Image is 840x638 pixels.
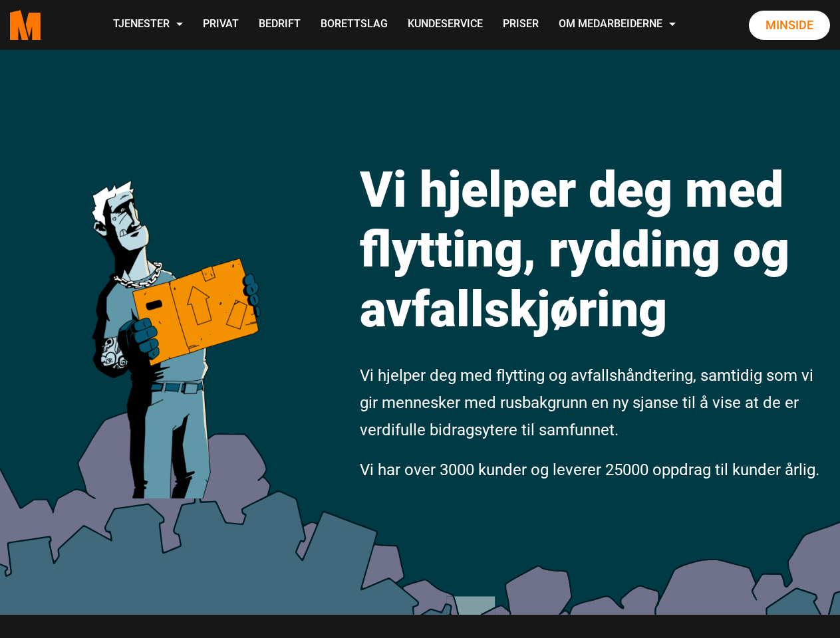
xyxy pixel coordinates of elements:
[103,1,193,49] a: Tjenester
[493,1,549,49] a: Priser
[360,461,819,479] span: Vi har over 3000 kunder og leverer 25000 oppdrag til kunder årlig.
[360,366,813,439] span: Vi hjelper deg med flytting og avfallshåndtering, samtidig som vi gir mennesker med rusbakgrunn e...
[311,1,398,49] a: Borettslag
[249,1,311,49] a: Bedrift
[549,1,686,49] a: Om Medarbeiderne
[749,11,830,40] a: Minside
[80,130,270,498] img: medarbeiderne man icon optimized
[360,159,830,339] h1: Vi hjelper deg med flytting, rydding og avfallskjøring
[398,1,493,49] a: Kundeservice
[193,1,249,49] a: Privat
